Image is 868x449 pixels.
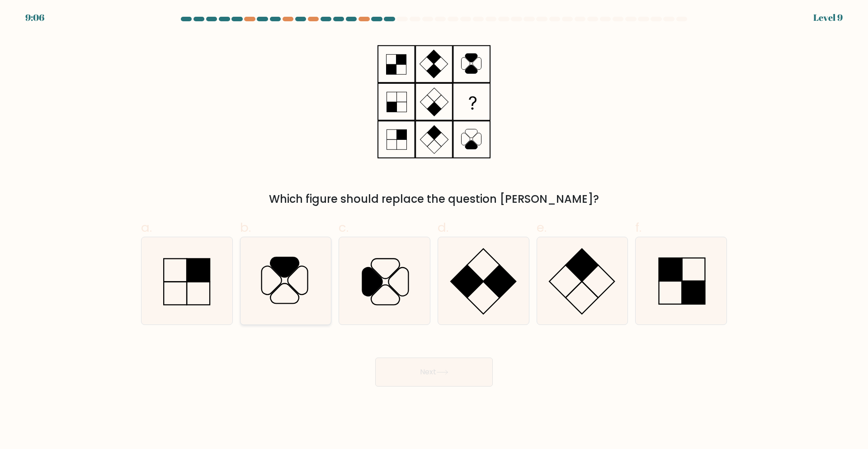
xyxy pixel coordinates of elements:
[537,219,547,236] span: e.
[339,219,349,236] span: c.
[141,219,152,236] span: a.
[438,219,448,236] span: d.
[375,358,493,387] button: Next
[813,11,843,24] div: Level 9
[635,219,642,236] span: f.
[240,219,251,236] span: b.
[25,11,44,24] div: 9:06
[146,191,722,207] div: Which figure should replace the question [PERSON_NAME]?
